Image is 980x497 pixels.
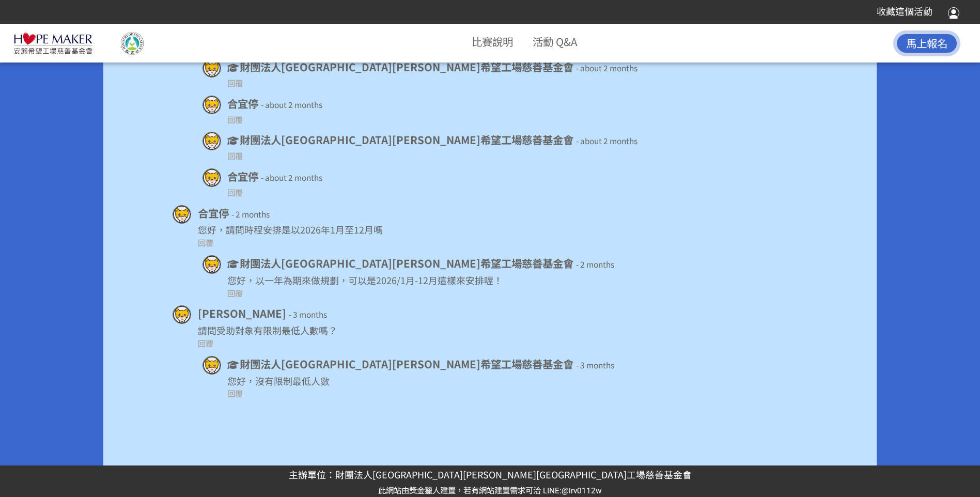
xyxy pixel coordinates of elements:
span: [PERSON_NAME] [198,305,286,321]
span: - about 2 months [576,62,637,73]
div: 您好，沒有限制最低人數 [227,374,807,388]
img: 2025「小夢想．大志氣」追夢計畫 [13,32,93,55]
span: 收藏這個活動 [877,6,932,17]
span: 回覆 [198,337,213,349]
div: 您好，以一年為期來做規劃，可以是2026/1月-12月這樣來安排喔！ [227,273,807,287]
span: 財團法人[GEOGRAPHIC_DATA][PERSON_NAME]希望工場慈善基金會 [240,255,573,271]
span: 回覆 [227,114,243,125]
span: 合宜停 [227,168,258,184]
span: 馬上報名 [906,35,947,51]
span: 回覆 [227,387,243,399]
div: 您好，請問時程安排是以2026年1月至12月嗎 [198,223,807,237]
a: 比賽說明 [472,34,513,49]
span: - 3 months [576,359,614,370]
span: - about 2 months [261,99,322,110]
span: 回覆 [227,287,243,299]
img: 教育部國民及學前教育署 [99,32,165,55]
span: 合宜停 [227,96,258,111]
span: 回覆 [227,150,243,161]
a: @irv0112w [562,486,602,495]
span: 回覆 [227,187,243,198]
a: 此網站由獎金獵人建置，若有網站建置需求 [378,486,525,495]
span: - 3 months [289,308,327,320]
span: - about 2 months [576,135,637,146]
span: - 2 months [576,258,614,270]
span: 合宜停 [198,205,229,221]
span: 財團法人[GEOGRAPHIC_DATA][PERSON_NAME]希望工場慈善基金會 [240,59,573,74]
span: - about 2 months [261,172,322,183]
span: 回覆 [198,237,213,248]
span: 可洽 LINE: [378,486,602,495]
span: - 2 months [231,208,270,220]
span: 回覆 [227,77,243,88]
span: 財團法人[GEOGRAPHIC_DATA][PERSON_NAME]希望工場慈善基金會 [240,132,573,147]
a: 活動 Q&A [533,34,577,49]
span: 財團法人[GEOGRAPHIC_DATA][PERSON_NAME]希望工場慈善基金會 [240,356,573,371]
div: 請問受助對象有限制最低人數嗎？ [198,323,807,337]
button: 馬上報名 [893,30,960,56]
